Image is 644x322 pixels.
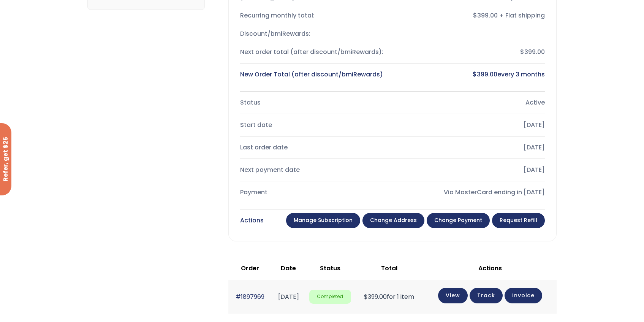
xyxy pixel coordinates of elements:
[240,215,264,226] div: Actions
[399,187,545,198] div: Via MasterCard ending in [DATE]
[427,213,490,228] a: Change payment
[240,142,386,153] div: Last order date
[240,29,386,39] div: Discount/bmiRewards:
[240,120,386,130] div: Start date
[240,165,386,175] div: Next payment date
[236,292,264,301] a: #1897969
[473,70,477,79] span: $
[399,10,545,21] div: $399.00 + Flat shipping
[399,97,545,108] div: Active
[364,292,387,301] span: 399.00
[286,213,360,228] a: Manage Subscription
[240,47,386,57] div: Next order total (after discount/bmiRewards):
[240,187,386,198] div: Payment
[399,120,545,130] div: [DATE]
[399,47,545,57] div: $399.00
[320,264,340,273] span: Status
[399,69,545,80] div: every 3 months
[240,69,386,80] div: New Order Total (after discount/bmiRewards)
[240,97,386,108] div: Status
[364,292,368,301] span: $
[473,70,497,79] bdi: 399.00
[355,280,424,313] td: for 1 item
[492,213,545,228] a: Request Refill
[438,288,468,303] a: View
[478,264,502,273] span: Actions
[278,292,299,301] time: [DATE]
[281,264,296,273] span: Date
[240,10,386,21] div: Recurring monthly total:
[505,288,542,303] a: Invoice
[309,290,351,304] span: Completed
[470,288,503,303] a: Track
[362,213,424,228] a: Change address
[399,165,545,175] div: [DATE]
[381,264,397,273] span: Total
[241,264,259,273] span: Order
[399,142,545,153] div: [DATE]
